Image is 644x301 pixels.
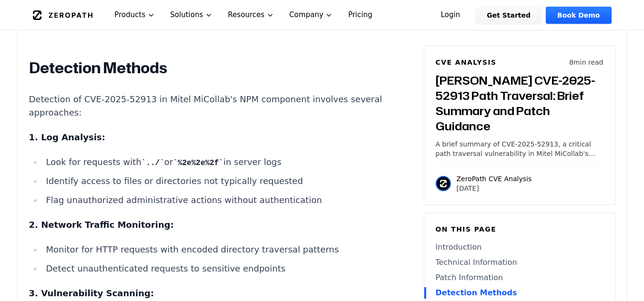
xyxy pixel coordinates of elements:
[436,272,603,283] a: Patch Information
[436,257,603,268] a: Technical Information
[457,184,532,193] p: [DATE]
[436,224,603,234] h6: On this page
[436,287,603,299] a: Detection Methods
[475,7,542,24] a: Get Started
[436,242,603,253] a: Introduction
[29,132,105,142] strong: 1. Log Analysis:
[42,155,384,169] li: Look for requests with or in server logs
[42,262,384,275] li: Detect unauthenticated requests to sensitive endpoints
[29,58,384,78] h2: Detection Methods
[569,58,603,67] p: 8 min read
[436,73,603,134] h3: [PERSON_NAME] CVE-2025-52913 Path Traversal: Brief Summary and Patch Guidance
[29,288,154,298] strong: 3. Vulnerability Scanning:
[436,139,603,158] p: A brief summary of CVE-2025-52913, a critical path traversal vulnerability in Mitel MiCollab's Nu...
[142,159,164,167] code: ../
[29,220,174,230] strong: 2. Network Traffic Monitoring:
[546,7,611,24] a: Book Demo
[173,159,224,167] code: %2e%2e%2f
[42,243,384,256] li: Monitor for HTTP requests with encoded directory traversal patterns
[29,93,384,119] p: Detection of CVE-2025-52913 in Mitel MiCollab's NPM component involves several approaches:
[436,58,497,67] h6: CVE Analysis
[429,7,472,24] a: Login
[42,175,384,188] li: Identify access to files or directories not typically requested
[42,194,384,207] li: Flag unauthorized administrative actions without authentication
[457,174,532,184] p: ZeroPath CVE Analysis
[436,176,451,191] img: ZeroPath CVE Analysis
